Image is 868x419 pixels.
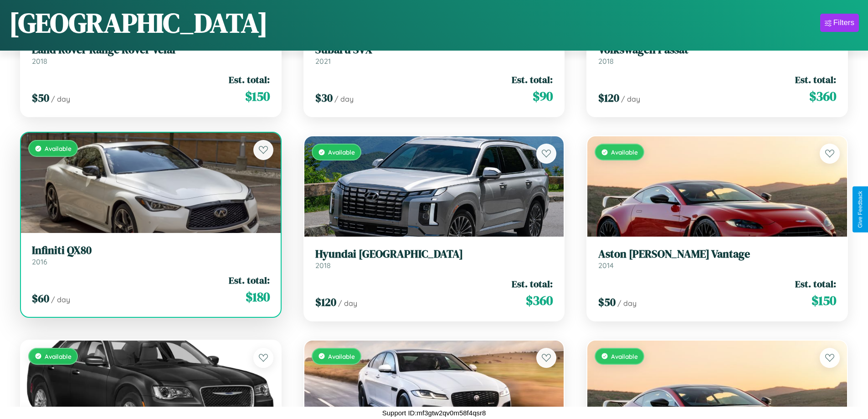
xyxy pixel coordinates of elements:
[32,43,270,57] h3: Land Rover Range Rover Velar
[598,57,614,66] span: 2018
[512,73,553,86] span: Est. total:
[809,87,836,105] span: $ 360
[32,244,270,257] h3: Infiniti QX80
[812,291,836,310] span: $ 150
[51,94,70,103] span: / day
[32,257,47,266] span: 2016
[598,90,619,105] span: $ 120
[315,57,331,66] span: 2021
[315,295,336,310] span: $ 120
[229,73,270,86] span: Est. total:
[45,145,72,152] span: Available
[533,87,553,105] span: $ 90
[245,87,270,105] span: $ 150
[833,18,854,27] div: Filters
[611,148,638,156] span: Available
[795,73,836,86] span: Est. total:
[338,299,357,308] span: / day
[246,288,270,306] span: $ 180
[598,248,836,270] a: Aston [PERSON_NAME] Vantage2014
[51,295,70,304] span: / day
[32,90,49,105] span: $ 50
[9,4,268,41] h1: [GEOGRAPHIC_DATA]
[598,248,836,261] h3: Aston [PERSON_NAME] Vantage
[526,291,553,310] span: $ 360
[315,43,553,66] a: Subaru SVX2021
[315,261,331,270] span: 2018
[857,191,863,228] div: Give Feedback
[315,90,333,105] span: $ 30
[315,248,553,270] a: Hyundai [GEOGRAPHIC_DATA]2018
[598,261,614,270] span: 2014
[229,274,270,287] span: Est. total:
[32,291,49,306] span: $ 60
[328,148,355,156] span: Available
[382,407,486,419] p: Support ID: mf3gtw2qv0m58f4qsr8
[598,295,616,310] span: $ 50
[328,352,355,360] span: Available
[795,277,836,290] span: Est. total:
[45,352,72,360] span: Available
[621,94,640,103] span: / day
[820,14,859,32] button: Filters
[334,94,354,103] span: / day
[611,352,638,360] span: Available
[617,299,637,308] span: / day
[598,43,836,66] a: Volkswagen Passat2018
[315,248,553,261] h3: Hyundai [GEOGRAPHIC_DATA]
[32,43,270,66] a: Land Rover Range Rover Velar2018
[32,244,270,266] a: Infiniti QX802016
[512,277,553,290] span: Est. total:
[32,57,47,66] span: 2018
